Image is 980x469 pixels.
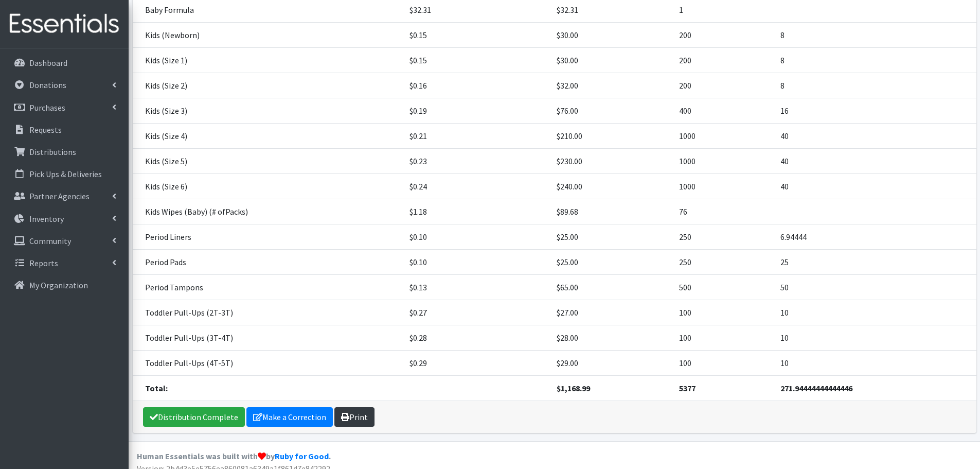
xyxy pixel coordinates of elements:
[673,174,774,199] td: 1000
[334,407,375,427] a: Print
[133,73,404,98] td: Kids (Size 2)
[550,300,673,325] td: $27.00
[673,149,774,174] td: 1000
[550,73,673,98] td: $32.00
[133,48,404,73] td: Kids (Size 1)
[29,191,90,201] p: Partner Agencies
[4,97,124,118] a: Purchases
[133,224,404,250] td: Period Liners
[4,275,124,296] a: My Organization
[673,275,774,300] td: 500
[673,73,774,98] td: 200
[774,98,976,124] td: 16
[774,23,976,48] td: 8
[29,236,71,246] p: Community
[550,199,673,224] td: $89.68
[557,383,590,393] strong: $1,168.99
[403,351,550,376] td: $0.29
[403,275,550,300] td: $0.13
[29,102,65,113] p: Purchases
[673,23,774,48] td: 200
[403,224,550,250] td: $0.10
[403,325,550,351] td: $0.28
[780,383,852,393] strong: 271.94444444444446
[29,258,58,268] p: Reports
[403,124,550,149] td: $0.21
[4,119,124,140] a: Requests
[403,174,550,199] td: $0.24
[550,149,673,174] td: $230.00
[774,73,976,98] td: 8
[774,250,976,275] td: 25
[774,48,976,73] td: 8
[133,250,404,275] td: Period Pads
[673,250,774,275] td: 250
[4,142,124,162] a: Distributions
[29,80,66,90] p: Donations
[774,174,976,199] td: 40
[29,169,102,179] p: Pick Ups & Deliveries
[673,199,774,224] td: 76
[133,98,404,124] td: Kids (Size 3)
[673,98,774,124] td: 400
[403,199,550,224] td: $1.18
[29,214,64,224] p: Inventory
[774,124,976,149] td: 40
[29,125,62,135] p: Requests
[4,75,124,95] a: Donations
[673,224,774,250] td: 250
[29,58,67,68] p: Dashboard
[403,48,550,73] td: $0.15
[29,147,76,157] p: Distributions
[550,98,673,124] td: $76.00
[133,124,404,149] td: Kids (Size 4)
[774,325,976,351] td: 10
[4,209,124,229] a: Inventory
[4,253,124,273] a: Reports
[550,174,673,199] td: $240.00
[4,53,124,73] a: Dashboard
[246,407,333,427] a: Make a Correction
[403,149,550,174] td: $0.23
[550,250,673,275] td: $25.00
[403,23,550,48] td: $0.15
[4,186,124,206] a: Partner Agencies
[673,325,774,351] td: 100
[673,48,774,73] td: 200
[550,224,673,250] td: $25.00
[774,300,976,325] td: 10
[133,199,404,224] td: Kids Wipes (Baby) (# ofPacks)
[550,351,673,376] td: $29.00
[774,149,976,174] td: 40
[133,300,404,325] td: Toddler Pull-Ups (2T-3T)
[145,383,168,393] strong: Total:
[403,300,550,325] td: $0.27
[673,124,774,149] td: 1000
[133,174,404,199] td: Kids (Size 6)
[403,250,550,275] td: $0.10
[673,300,774,325] td: 100
[774,224,976,250] td: 6.94444
[673,351,774,376] td: 100
[550,124,673,149] td: $210.00
[133,275,404,300] td: Period Tampons
[133,351,404,376] td: Toddler Pull-Ups (4T-5T)
[275,451,329,461] a: Ruby for Good
[133,325,404,351] td: Toddler Pull-Ups (3T-4T)
[550,325,673,351] td: $28.00
[774,275,976,300] td: 50
[550,275,673,300] td: $65.00
[550,48,673,73] td: $30.00
[133,23,404,48] td: Kids (Newborn)
[679,383,696,393] strong: 5377
[403,73,550,98] td: $0.16
[403,98,550,124] td: $0.19
[29,280,88,290] p: My Organization
[133,149,404,174] td: Kids (Size 5)
[4,164,124,184] a: Pick Ups & Deliveries
[550,23,673,48] td: $30.00
[4,231,124,251] a: Community
[774,351,976,376] td: 10
[4,7,124,41] img: HumanEssentials
[137,451,331,461] strong: Human Essentials was built with by .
